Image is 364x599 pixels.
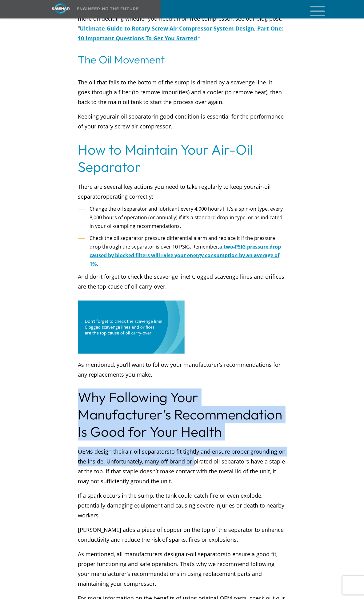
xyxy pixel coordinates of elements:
span: air-oil separator [112,113,154,120]
p: If a spark occurs in the sump, the tank could catch fire or even explode, potentially damaging eq... [78,491,286,520]
h2: Why Following Your Manufacturer’s Recommendation Is Good for Your Health [78,389,286,441]
p: There are several key actions you need to take regularly to keep your operating correctly: [78,182,286,201]
p: The oil that falls to the bottom of the sump is drained by a scavenge line. It goes through a fil... [78,77,286,107]
a: mobile menu [308,4,318,14]
img: 05-03-Inline [78,301,185,354]
img: kaishan logo [38,3,84,14]
span: air-oil separators [182,551,226,558]
span: air-oil separators [126,448,170,455]
span: air-oil separator [78,183,271,200]
h2: How to Maintain Your Air-Oil Separator [78,141,286,176]
img: Engineering the future [77,7,138,10]
p: [PERSON_NAME] adds a piece of copper on the top of the separator to enhance conductivity and redu... [78,525,286,545]
a: a two-PSIG pressure drop caused by blocked filters will raise your energy consumption by an avera... [90,243,281,267]
li: Check the oil separator pressure differential alarm and replace it if the pressure drop through t... [78,234,286,269]
p: As mentioned, all manufacturers design to ensure a good fit, proper functioning and safe operatio... [78,549,286,589]
p: Keeping your in good condition is essential for the performance of your rotary screw air compressor. [78,111,286,131]
li: Change the oil separator and lubricant every 4,000 hours if it’s a spin-on type, every 8,000 hour... [78,204,286,231]
p: And don’t forget to check the scavenge line! Clogged scavenge lines and orifices are the top caus... [78,272,286,291]
p: As mentioned, you’ll want to follow your manufacturer’s recommendations for any replacements you ... [78,360,286,380]
p: OEMs design their to fit tightly and ensure proper grounding on the inside. Unfortunately, many o... [78,447,286,486]
h3: The Oil Movement [78,51,286,68]
a: Ultimate Guide to Rotary Screw Air Compressor System Design, Part One: 10 Important Questions To ... [78,25,284,42]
